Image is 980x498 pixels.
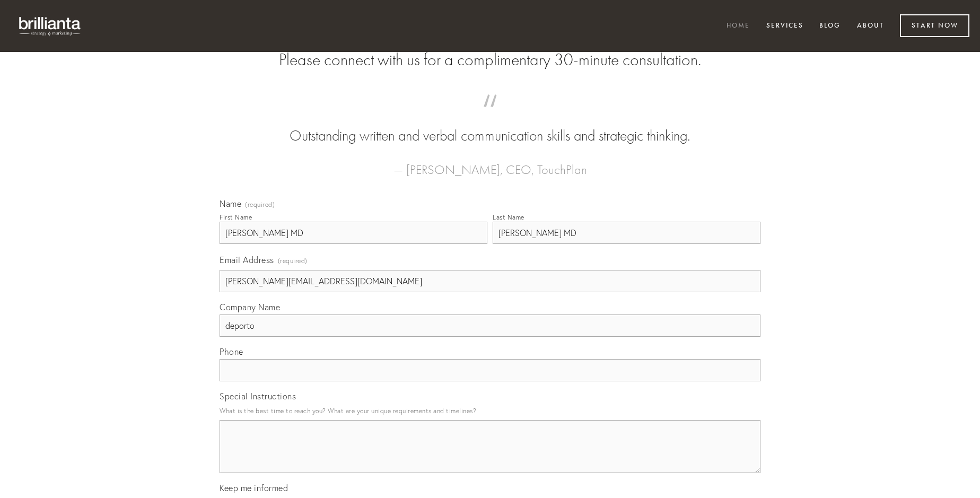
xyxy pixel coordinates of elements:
[220,50,760,70] h2: Please connect with us for a complimentary 30-minute consultation.
[11,11,90,41] img: brillianta - research, strategy, marketing
[220,198,241,209] span: Name
[220,483,288,493] span: Keep me informed
[493,213,524,221] div: Last Name
[245,202,275,208] span: (required)
[720,18,757,35] a: Home
[237,105,743,126] span: “
[812,18,847,35] a: Blog
[220,346,243,357] span: Phone
[237,105,743,146] blockquote: Outstanding written and verbal communication skills and strategic thinking.
[278,254,308,268] span: (required)
[220,404,760,418] p: What is the best time to reach you? What are your unique requirements and timelines?
[900,14,969,37] a: Start Now
[220,213,252,221] div: First Name
[220,302,280,312] span: Company Name
[850,18,891,35] a: About
[220,255,274,265] span: Email Address
[237,146,743,180] figcaption: — [PERSON_NAME], CEO, TouchPlan
[220,391,296,401] span: Special Instructions
[759,18,810,35] a: Services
